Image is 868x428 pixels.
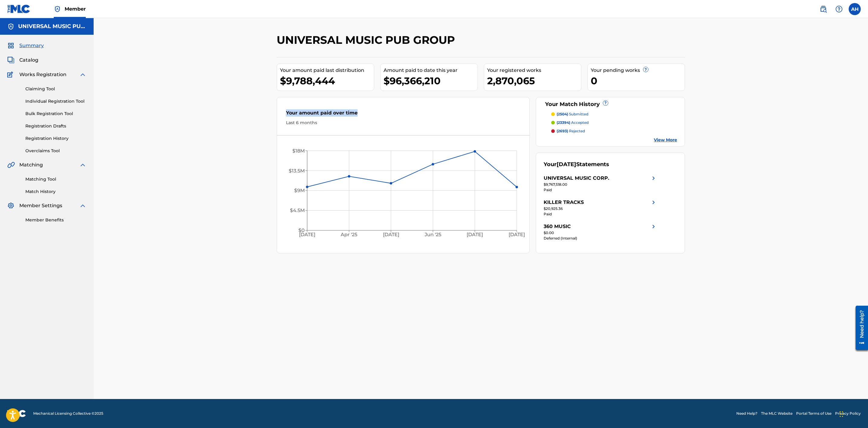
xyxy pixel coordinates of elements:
img: right chevron icon [650,199,657,206]
div: Last 6 months [286,120,520,126]
a: SummarySummary [7,42,44,49]
tspan: $13.5M [289,168,305,174]
a: Member Benefits [25,217,86,223]
h2: UNIVERSAL MUSIC PUB GROUP [277,33,458,47]
img: search [820,5,827,13]
span: Works Registration [19,71,66,78]
a: Portal Terms of Use [796,411,831,416]
iframe: Chat Widget [838,399,868,428]
tspan: [DATE] [383,232,399,237]
a: (23394) accepted [551,120,677,125]
a: Public Search [817,3,829,15]
img: expand [79,161,86,169]
span: [DATE] [557,161,576,168]
tspan: Jun '25 [424,232,441,237]
span: Summary [19,42,44,49]
div: Your Statements [544,160,609,169]
div: Your amount paid over time [286,109,520,120]
tspan: $18M [292,148,305,154]
span: Mechanical Licensing Collective © 2025 [33,411,103,416]
p: submitted [557,111,588,117]
a: The MLC Website [761,411,792,416]
a: CatalogCatalog [7,56,38,64]
img: Matching [7,161,15,169]
img: logo [7,410,26,417]
a: Match History [25,188,86,195]
a: Privacy Policy [835,411,861,416]
span: Matching [19,161,43,169]
a: Claiming Tool [25,86,86,92]
span: Member [65,5,86,12]
div: 0 [591,74,685,88]
div: $20,925.36 [544,206,657,211]
a: UNIVERSAL MUSIC CORP.right chevron icon$9,767,518.00Paid [544,175,657,193]
img: right chevron icon [650,175,657,182]
div: Your pending works [591,67,685,74]
img: Works Registration [7,71,15,78]
span: ? [643,67,648,72]
div: Deferred (Internal) [544,236,657,241]
a: (2693) rejected [551,128,677,134]
tspan: $9M [294,188,305,193]
img: Accounts [7,23,14,30]
img: Summary [7,42,14,49]
img: Catalog [7,56,14,64]
div: UNIVERSAL MUSIC CORP. [544,175,609,182]
img: Top Rightsholder [54,5,61,13]
span: Catalog [19,56,38,64]
tspan: [DATE] [509,232,525,237]
tspan: [DATE] [467,232,483,237]
div: $9,788,444 [280,74,374,88]
img: right chevron icon [650,223,657,230]
div: Paid [544,187,657,193]
tspan: $0 [298,227,305,233]
a: Matching Tool [25,176,86,182]
a: Registration Drafts [25,123,86,129]
a: Registration History [25,135,86,142]
img: expand [79,71,86,78]
p: accepted [557,120,589,125]
div: $0.00 [544,230,657,236]
span: (2504) [557,112,568,116]
div: Help [833,3,845,15]
div: Amount paid to date this year [384,67,477,74]
tspan: [DATE] [299,232,315,237]
span: Member Settings [19,202,62,209]
div: Your amount paid last distribution [280,67,374,74]
a: Need Help? [736,411,757,416]
span: (2693) [557,129,568,133]
a: Individual Registration Tool [25,98,86,105]
tspan: Apr '25 [340,232,357,237]
a: KILLER TRACKSright chevron icon$20,925.36Paid [544,199,657,217]
img: expand [79,202,86,209]
a: Bulk Registration Tool [25,111,86,117]
div: User Menu [849,3,861,15]
a: Overclaims Tool [25,148,86,154]
div: Drag [840,405,843,423]
div: 2,870,065 [487,74,581,88]
a: View More [654,137,677,143]
a: 360 MUSICright chevron icon$0.00Deferred (Internal) [544,223,657,241]
img: Member Settings [7,202,14,209]
span: ? [603,101,608,105]
span: (23394) [557,120,570,125]
tspan: $4.5M [290,208,305,213]
h5: UNIVERSAL MUSIC PUB GROUP [18,23,86,30]
div: $9,767,518.00 [544,182,657,187]
div: Your registered works [487,67,581,74]
div: KILLER TRACKS [544,199,584,206]
div: Paid [544,211,657,217]
iframe: Resource Center [851,303,868,352]
div: $96,366,210 [384,74,477,88]
a: (2504) submitted [551,111,677,117]
img: help [835,5,843,13]
div: 360 MUSIC [544,223,571,230]
img: MLC Logo [7,5,31,13]
div: Your Match History [544,100,677,108]
p: rejected [557,128,585,134]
